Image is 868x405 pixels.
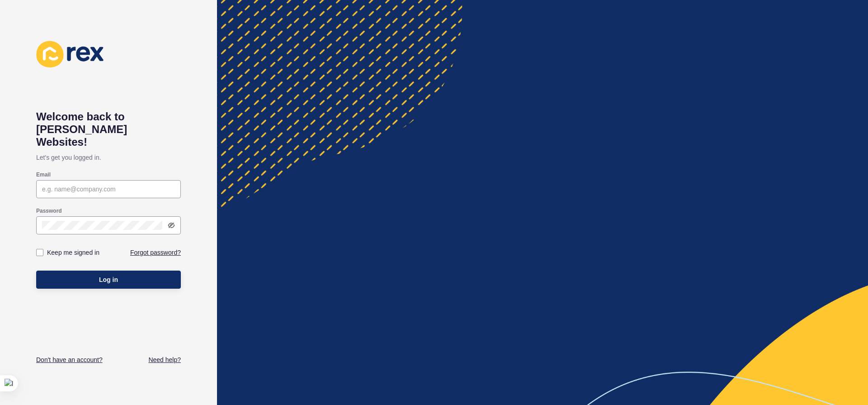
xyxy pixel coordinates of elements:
[99,275,118,284] span: Log in
[47,248,99,257] label: Keep me signed in
[130,248,181,257] a: Forgot password?
[36,110,181,148] h1: Welcome back to [PERSON_NAME] Websites!
[42,185,175,194] input: e.g. name@company.com
[36,148,181,167] p: Let's get you logged in.
[36,207,62,214] label: Password
[36,271,181,289] button: Log in
[148,355,181,364] a: Need help?
[36,355,103,364] a: Don't have an account?
[36,171,51,178] label: Email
